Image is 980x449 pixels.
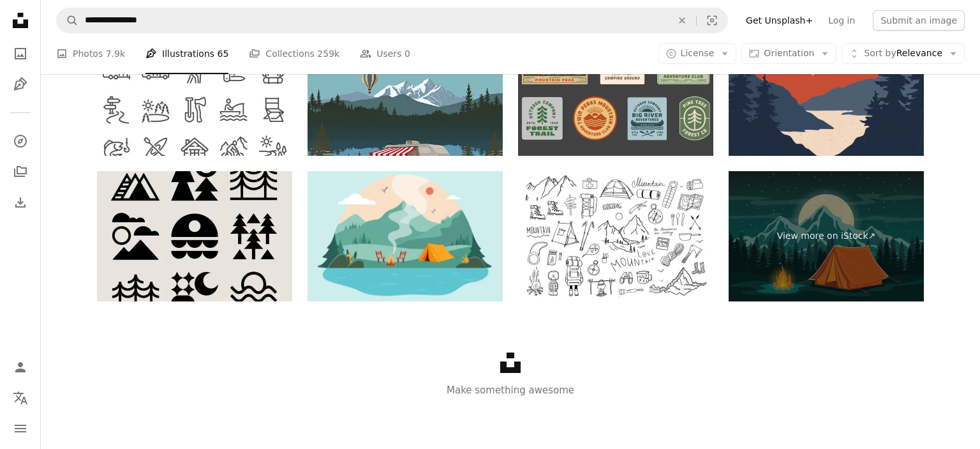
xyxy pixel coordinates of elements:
span: License [681,48,715,58]
a: View more on iStock↗ [729,171,924,301]
a: Log in / Sign up [8,354,33,380]
a: Log in [820,10,863,31]
p: Make something awesome [41,383,980,398]
button: Visual search [697,8,727,33]
button: Language [8,385,33,411]
img: Line Travel Outdoor Icons [97,26,292,156]
img: Mid-century Modern Outdoor Icons [97,171,292,301]
a: Users 0 [360,33,410,74]
span: 0 [405,47,410,61]
a: Collections [8,159,33,185]
button: License [658,43,737,64]
img: Vintage mountain landscape with sun, mountains and forest. [729,26,924,156]
img: Time to travel [308,26,503,156]
img: Modern Retro Camping Adventure Badges [518,26,713,156]
button: Menu [8,416,33,441]
a: Collections 259k [249,33,339,74]
a: Photos 7.9k [56,33,125,74]
a: Download History [8,190,33,215]
a: Home — Unsplash [8,8,33,36]
span: Relevance [864,47,942,60]
a: Explore [8,128,33,154]
span: 259k [317,47,339,61]
a: Get Unsplash+ [738,10,820,31]
a: Photos [8,41,33,66]
button: Clear [668,8,696,33]
button: Orientation [741,43,836,64]
span: Orientation [764,48,814,58]
span: Sort by [864,48,896,58]
img: Set of mountains, camping, hiking elements in doodle style. Climbing. Picnic, travel accessories ... [518,171,713,301]
button: Sort byRelevance [842,43,965,64]
form: Find visuals sitewide [56,8,728,33]
span: 7.9k [106,47,125,61]
button: Submit an image [873,10,965,31]
a: Illustrations [8,72,33,97]
button: Search Unsplash [57,8,78,33]
img: Camping concept art. [308,171,503,301]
